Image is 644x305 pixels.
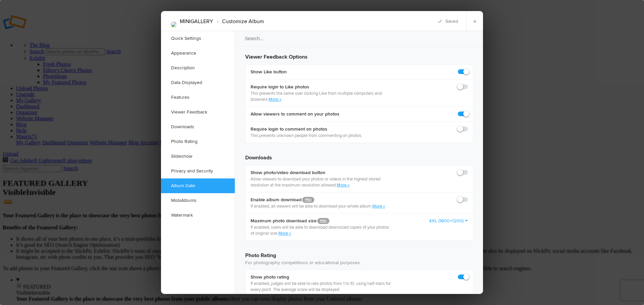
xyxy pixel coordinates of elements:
[251,111,339,118] b: Allow viewers to comment on your photos
[251,218,392,224] b: Maximum photo download size
[251,274,392,281] b: Show photo rating
[337,182,350,188] a: More »
[161,149,235,164] a: Slideshow
[269,97,281,102] a: More »
[213,16,264,27] li: Customize Album
[317,218,329,224] a: PRO
[245,259,473,266] p: For photography competitions or educational purposes.
[161,105,235,120] a: Viewer Feedback
[278,231,291,236] a: More »
[161,90,235,105] a: Features
[251,224,392,236] p: If enabled, users will be able to download downsized copies of your photos of original size.
[251,126,362,133] b: Require login to comment on photos
[161,208,235,223] a: Watermark
[180,16,213,27] li: MINIGALLERY
[251,169,392,176] b: Show photo/video download button
[251,203,385,209] p: If enabled, all viewers will be able to download your whole album.
[161,193,235,208] a: MobiAlbums
[161,31,235,46] a: Quick Settings
[251,84,392,90] b: Require login to Like photos
[251,197,385,203] b: Enable album download
[245,48,473,61] h3: Viewer Feedback Options
[161,46,235,61] a: Appearance
[251,69,287,75] b: Show Like button
[234,31,484,46] input: Search...
[302,197,314,203] a: PRO
[372,204,385,209] a: More »
[245,246,473,259] h3: Photo Rating
[161,75,235,90] a: Data Displayed
[251,90,392,102] p: This prevents the same user clicking Like from multiple computers and browsers.
[251,281,392,293] p: If enabled, judges will be able to rate photos from 1 to 10, using half-stars for every point. Th...
[171,22,176,27] img: 17.jpg
[245,148,473,162] h3: Downloads
[251,176,392,188] p: Allow viewers to download your photos or videos in the highest stored resolution at the maximum r...
[161,61,235,75] a: Description
[161,164,235,178] a: Privacy and Security
[466,11,483,31] a: ×
[161,178,235,193] a: Album Date
[251,133,362,139] p: This prevents unknown people from commenting on photos.
[161,120,235,134] a: Downloads
[161,134,235,149] a: Photo Rating
[429,218,468,224] a: 4XL (1600×1200)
